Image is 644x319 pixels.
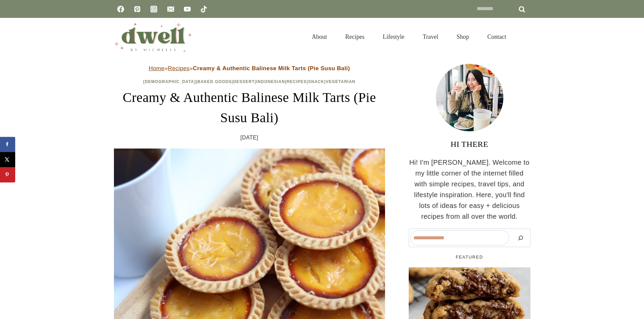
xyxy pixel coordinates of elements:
strong: Creamy & Authentic Balinese Milk Tarts (Pie Susu Bali) [193,65,350,72]
a: TikTok [197,2,211,16]
a: Recipes [336,26,374,48]
a: Home [149,65,165,72]
a: Indonesian [256,79,285,84]
a: Recipes [168,65,190,72]
a: Shop [447,26,478,48]
h1: Creamy & Authentic Balinese Milk Tarts (Pie Susu Bali) [114,87,385,128]
a: Lifestyle [374,26,413,48]
nav: Primary Navigation [303,26,515,48]
a: Snack [308,79,324,84]
a: Dessert [233,79,255,84]
a: [DEMOGRAPHIC_DATA] [143,79,196,84]
time: [DATE] [240,133,258,142]
a: Facebook [114,2,127,16]
h5: FEATURED [409,254,530,261]
span: » » [149,65,350,72]
a: About [303,26,336,48]
a: Recipes [286,79,307,84]
span: | | | | | | [143,79,356,84]
a: YouTube [181,2,194,16]
a: Contact [478,26,516,48]
a: Baked Goods [197,79,232,84]
a: Instagram [147,2,161,16]
button: View Search Form [519,31,530,43]
a: Pinterest [130,2,144,16]
h3: HI THERE [409,138,530,150]
a: Email [164,2,177,16]
img: DWELL by michelle [114,21,192,52]
p: Hi! I'm [PERSON_NAME]. Welcome to my little corner of the internet filled with simple recipes, tr... [409,157,530,222]
a: Travel [413,26,447,48]
a: Vegetarian [326,79,356,84]
button: Search [512,230,529,245]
